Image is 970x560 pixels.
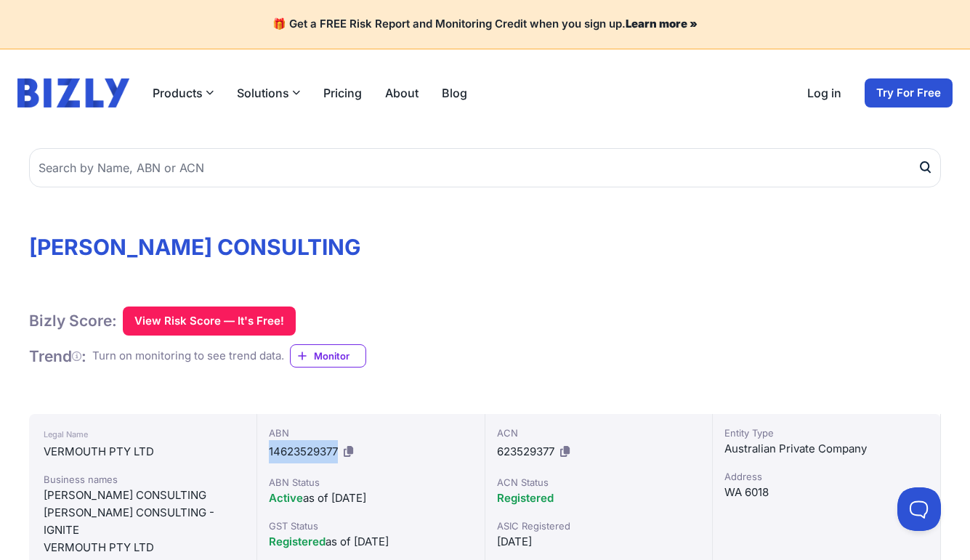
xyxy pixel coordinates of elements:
[269,535,326,548] span: Registered
[44,487,242,504] div: [PERSON_NAME] CONSULTING
[724,440,929,458] div: Australian Private Company
[385,84,419,102] a: About
[497,533,701,551] div: [DATE]
[237,84,300,102] button: Solutions
[290,344,366,368] a: Monitor
[865,78,953,107] a: Try For Free
[269,491,303,505] span: Active
[269,519,473,533] div: GST Status
[724,426,929,440] div: Entity Type
[153,84,214,102] button: Products
[269,445,338,458] span: 14623529377
[44,539,242,556] div: VERMOUTH PTY LTD
[44,472,242,487] div: Business names
[269,490,473,507] div: as of [DATE]
[314,349,365,363] span: Monitor
[44,504,242,539] div: [PERSON_NAME] CONSULTING - IGNITE
[17,17,953,31] h4: 🎁 Get a FREE Risk Report and Monitoring Credit when you sign up.
[29,311,117,330] h1: Bizly Score:
[323,84,362,102] a: Pricing
[897,487,941,531] iframe: Toggle Customer Support
[29,234,941,260] h1: [PERSON_NAME] CONSULTING
[807,84,841,102] a: Log in
[29,148,941,187] input: Search by Name, ABN or ACN
[442,84,467,102] a: Blog
[269,475,473,490] div: ABN Status
[92,348,284,365] div: Turn on monitoring to see trend data.
[497,519,701,533] div: ASIC Registered
[724,484,929,501] div: WA 6018
[44,426,242,443] div: Legal Name
[626,17,698,31] a: Learn more »
[497,426,701,440] div: ACN
[123,307,296,336] button: View Risk Score — It's Free!
[29,346,86,366] h1: Trend :
[269,426,473,440] div: ABN
[269,533,473,551] div: as of [DATE]
[497,475,701,490] div: ACN Status
[497,445,554,458] span: 623529377
[44,443,242,460] div: VERMOUTH PTY LTD
[497,491,554,505] span: Registered
[724,469,929,484] div: Address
